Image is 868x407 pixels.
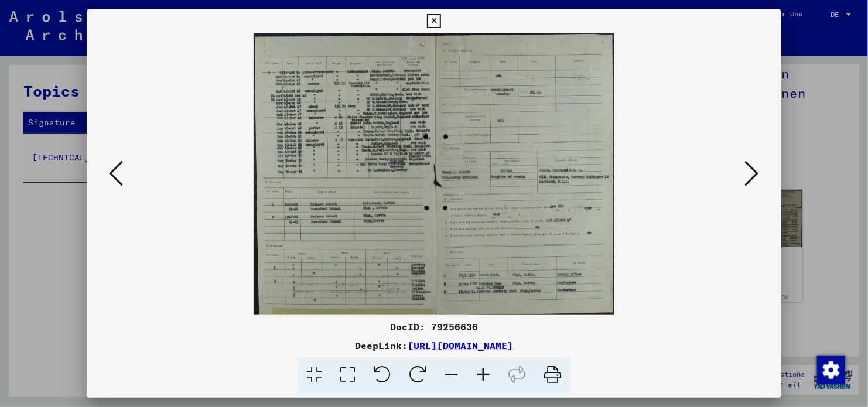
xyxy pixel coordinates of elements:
img: Zustimmung ändern [817,356,845,384]
img: 002.jpg [127,33,741,315]
a: [URL][DOMAIN_NAME] [408,340,513,351]
div: DocID: 79256636 [87,320,781,334]
div: DeepLink: [87,338,781,353]
div: Zustimmung ändern [816,355,845,384]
